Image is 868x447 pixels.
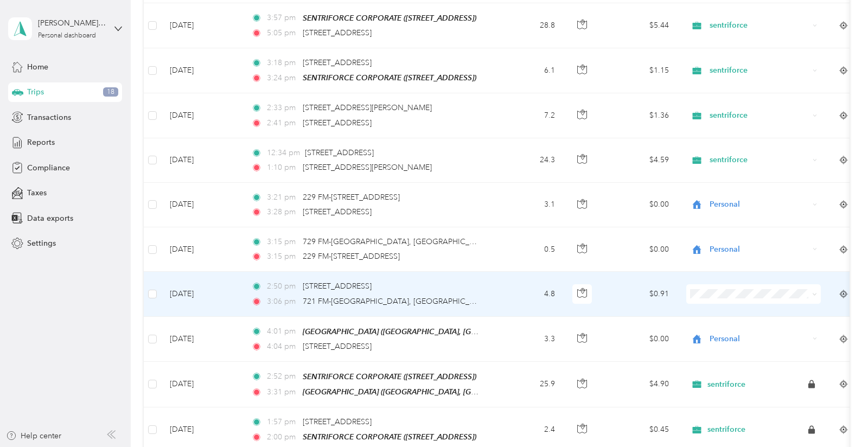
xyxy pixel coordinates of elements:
[27,61,48,73] span: Home
[267,431,298,443] span: 2:00 pm
[492,138,564,183] td: 24.3
[161,272,242,316] td: [DATE]
[27,86,44,98] span: Trips
[710,244,809,256] span: Personal
[303,432,476,441] span: SENTRIFORCE CORPORATE ([STREET_ADDRESS])
[267,72,298,84] span: 3:24 pm
[267,280,298,292] span: 2:50 pm
[38,33,96,39] div: Personal dashboard
[602,48,678,93] td: $1.15
[303,163,432,172] span: [STREET_ADDRESS][PERSON_NAME]
[303,282,372,291] span: [STREET_ADDRESS]
[492,48,564,93] td: 6.1
[602,272,678,316] td: $0.91
[492,3,564,48] td: 28.8
[161,93,242,138] td: [DATE]
[161,183,242,227] td: [DATE]
[267,341,298,353] span: 4:04 pm
[27,137,55,148] span: Reports
[492,227,564,272] td: 0.5
[492,183,564,227] td: 3.1
[707,380,745,389] span: sentriforce
[303,342,372,351] span: [STREET_ADDRESS]
[492,362,564,407] td: 25.9
[303,58,372,67] span: [STREET_ADDRESS]
[707,425,745,435] span: sentriforce
[710,110,809,122] span: sentriforce
[602,93,678,138] td: $1.36
[303,118,372,127] span: [STREET_ADDRESS]
[27,187,47,199] span: Taxes
[303,14,476,22] span: SENTRIFORCE CORPORATE ([STREET_ADDRESS])
[602,3,678,48] td: $5.44
[303,417,372,426] span: [STREET_ADDRESS]
[303,207,372,216] span: [STREET_ADDRESS]
[267,206,298,218] span: 3:28 pm
[602,362,678,407] td: $4.90
[267,325,298,337] span: 4:01 pm
[267,27,298,39] span: 5:05 pm
[161,138,242,183] td: [DATE]
[303,297,492,306] span: 721 FM-[GEOGRAPHIC_DATA], [GEOGRAPHIC_DATA]
[710,20,809,31] span: sentriforce
[305,148,374,157] span: [STREET_ADDRESS]
[6,430,61,442] button: Help center
[38,17,106,29] div: [PERSON_NAME] [PERSON_NAME]
[492,272,564,316] td: 4.8
[710,333,809,345] span: Personal
[267,162,298,174] span: 1:10 pm
[103,87,118,97] span: 18
[267,251,298,263] span: 3:15 pm
[161,317,242,362] td: [DATE]
[267,102,298,114] span: 2:33 pm
[267,236,298,248] span: 3:15 pm
[267,117,298,129] span: 2:41 pm
[710,199,809,210] span: Personal
[303,327,541,336] span: [GEOGRAPHIC_DATA] ([GEOGRAPHIC_DATA], [GEOGRAPHIC_DATA])
[161,3,242,48] td: [DATE]
[602,183,678,227] td: $0.00
[267,191,298,203] span: 3:21 pm
[267,12,298,24] span: 3:57 pm
[303,73,476,82] span: SENTRIFORCE CORPORATE ([STREET_ADDRESS])
[602,138,678,183] td: $4.59
[161,227,242,272] td: [DATE]
[303,103,432,112] span: [STREET_ADDRESS][PERSON_NAME]
[161,362,242,407] td: [DATE]
[303,252,400,261] span: 229 FM-[STREET_ADDRESS]
[303,372,476,381] span: SENTRIFORCE CORPORATE ([STREET_ADDRESS])
[303,387,541,397] span: [GEOGRAPHIC_DATA] ([GEOGRAPHIC_DATA], [GEOGRAPHIC_DATA])
[267,371,298,382] span: 2:52 pm
[602,227,678,272] td: $0.00
[27,112,71,123] span: Transactions
[27,162,70,174] span: Compliance
[267,386,298,398] span: 3:31 pm
[492,93,564,138] td: 7.2
[303,237,492,246] span: 729 FM-[GEOGRAPHIC_DATA], [GEOGRAPHIC_DATA]
[267,296,298,308] span: 3:06 pm
[27,213,73,224] span: Data exports
[710,154,809,166] span: sentriforce
[267,147,300,159] span: 12:34 pm
[303,193,400,202] span: 229 FM-[STREET_ADDRESS]
[807,386,868,447] iframe: Everlance-gr Chat Button Frame
[492,317,564,362] td: 3.3
[27,238,56,249] span: Settings
[267,416,298,428] span: 1:57 pm
[602,317,678,362] td: $0.00
[161,48,242,93] td: [DATE]
[267,57,298,69] span: 3:18 pm
[303,28,372,37] span: [STREET_ADDRESS]
[710,65,809,76] span: sentriforce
